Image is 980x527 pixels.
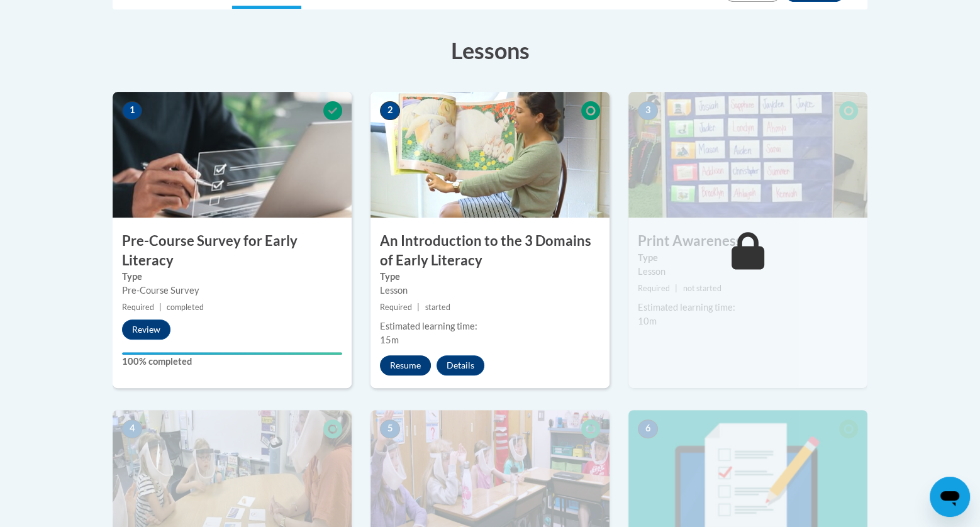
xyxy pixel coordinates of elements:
[122,270,342,284] label: Type
[113,231,352,270] h3: Pre-Course Survey for Early Literacy
[675,284,677,293] span: |
[638,251,858,265] label: Type
[122,284,342,297] div: Pre-Course Survey
[638,316,657,326] span: 10m
[122,355,342,369] label: 100% completed
[380,355,431,375] button: Resume
[113,35,867,66] h3: Lessons
[159,302,162,312] span: |
[122,302,154,312] span: Required
[638,101,658,120] span: 3
[370,231,610,270] h3: An Introduction to the 3 Domains of Early Literacy
[122,101,142,120] span: 1
[417,302,420,312] span: |
[425,302,450,312] span: started
[380,284,600,297] div: Lesson
[638,284,670,293] span: Required
[682,284,721,293] span: not started
[628,92,867,218] img: Course Image
[930,477,970,517] iframe: Button to launch messaging window
[370,92,610,218] img: Course Image
[380,319,600,333] div: Estimated learning time:
[638,419,658,438] span: 6
[437,355,484,375] button: Details
[628,231,867,251] h3: Print Awareness
[122,352,342,355] div: Your progress
[167,302,204,312] span: completed
[638,301,858,314] div: Estimated learning time:
[380,270,600,284] label: Type
[638,265,858,279] div: Lesson
[380,302,412,312] span: Required
[380,335,399,345] span: 15m
[380,419,400,438] span: 5
[122,419,142,438] span: 4
[113,92,352,218] img: Course Image
[380,101,400,120] span: 2
[122,319,170,340] button: Review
